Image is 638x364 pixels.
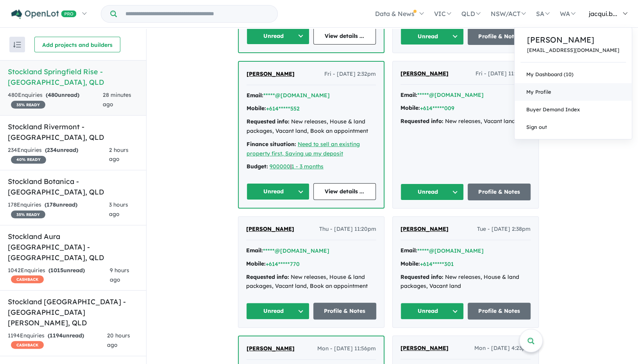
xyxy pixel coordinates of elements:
button: Unread [247,183,309,200]
span: [PERSON_NAME] [400,344,449,352]
strong: Budget: [247,163,268,170]
span: 20 hours ago [107,332,130,348]
div: 480 Enquir ies [8,91,103,109]
span: 1015 [50,267,63,274]
a: My Dashboard (10) [515,66,632,83]
button: Unread [400,303,464,319]
a: Need to sell an existing property first, Saving up my deposit [247,141,360,157]
button: Unread [400,28,464,45]
span: 35 % READY [11,101,45,109]
strong: Email: [246,247,263,254]
strong: Mobile: [246,260,266,267]
a: 1 - 3 months [291,163,323,170]
div: 1194 Enquir ies [8,331,107,350]
a: Profile & Notes [468,303,531,319]
span: Mon - [DATE] 4:23pm [474,344,531,353]
div: New releases, House & land packages, Vacant land, Book an appointment [246,273,376,291]
span: 9 hours ago [110,267,129,283]
h5: Stockland [GEOGRAPHIC_DATA] - [GEOGRAPHIC_DATA][PERSON_NAME] , QLD [8,296,138,328]
a: [PERSON_NAME] [400,225,449,234]
span: 35 % READY [11,211,45,218]
a: Buyer Demand Index [515,101,632,118]
strong: Requested info: [400,118,443,125]
a: [PERSON_NAME] [247,70,295,79]
button: Unread [246,303,309,319]
strong: ( unread) [48,332,84,339]
strong: ( unread) [45,201,77,208]
span: 234 [47,146,57,153]
span: [PERSON_NAME] [246,225,294,232]
strong: Requested info: [246,273,289,280]
a: View details ... [313,28,376,45]
a: [PERSON_NAME] [400,344,449,353]
strong: Mobile: [400,260,420,267]
span: 40 % READY [11,156,46,164]
strong: Mobile: [247,105,266,112]
a: [PERSON_NAME] [247,344,295,353]
button: Add projects and builders [34,37,120,52]
strong: ( unread) [48,267,85,274]
img: Openlot PRO Logo White [11,9,77,19]
a: [EMAIL_ADDRESS][DOMAIN_NAME] [527,47,619,53]
div: 234 Enquir ies [8,146,109,164]
span: CASHBACK [11,275,44,283]
a: Profile & Notes [468,184,531,200]
strong: ( unread) [46,91,79,98]
h5: Stockland Botanica - [GEOGRAPHIC_DATA] , QLD [8,176,138,197]
span: [PERSON_NAME] [400,70,449,77]
a: [PERSON_NAME] [527,34,619,46]
span: [PERSON_NAME] [400,225,449,232]
span: 3 hours ago [109,201,128,218]
a: My Profile [515,83,632,101]
h5: Stockland Springfield Rise - [GEOGRAPHIC_DATA] , QLD [8,66,138,87]
span: 178 [46,201,56,208]
a: [PERSON_NAME] [246,225,294,234]
span: 2 hours ago [109,146,129,163]
h5: Stockland Rivermont - [GEOGRAPHIC_DATA] , QLD [8,121,138,143]
a: View details ... [313,183,376,200]
strong: ( unread) [45,146,78,153]
a: Sign out [515,118,632,136]
span: Fri - [DATE] 2:32pm [324,70,376,79]
a: Profile & Notes [313,303,377,319]
span: 480 [48,91,58,98]
button: Unread [247,28,309,45]
div: New releases, Vacant land [400,117,531,126]
span: 1194 [50,332,63,339]
span: [PERSON_NAME] [247,345,295,352]
div: New releases, House & land packages, Vacant land, Book an appointment [247,117,376,136]
span: Mon - [DATE] 11:56pm [317,344,376,353]
div: New releases, House & land packages, Vacant land [400,273,531,291]
a: 900000 [270,163,290,170]
strong: Mobile: [400,104,420,111]
a: Profile & Notes [468,28,531,45]
span: Thu - [DATE] 11:20pm [319,225,376,234]
span: 28 minutes ago [103,91,131,108]
span: Fri - [DATE] 11:40am [475,69,531,79]
a: [PERSON_NAME] [400,69,449,79]
span: [PERSON_NAME] [247,70,295,77]
div: 1042 Enquir ies [8,266,110,285]
div: 178 Enquir ies [8,200,109,219]
span: My Profile [526,89,551,95]
span: CASHBACK [11,341,44,349]
strong: Requested info: [247,118,290,125]
strong: Requested info: [400,273,443,280]
span: Tue - [DATE] 2:38pm [477,225,531,234]
img: sort.svg [13,42,21,48]
span: jacqui.b... [589,10,617,18]
strong: Email: [400,91,417,98]
h5: Stockland Aura [GEOGRAPHIC_DATA] - [GEOGRAPHIC_DATA] , QLD [8,231,138,263]
strong: Finance situation: [247,141,296,148]
div: | [247,162,376,171]
button: Unread [400,184,464,200]
strong: Email: [400,247,417,254]
input: Try estate name, suburb, builder or developer [118,5,276,22]
strong: Email: [247,92,263,99]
